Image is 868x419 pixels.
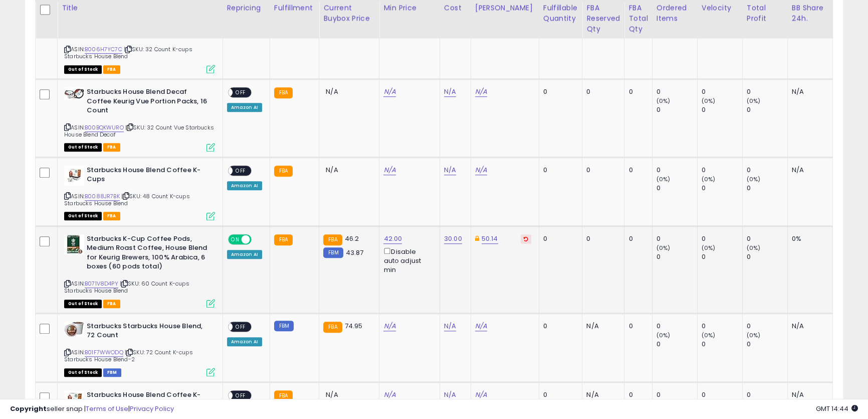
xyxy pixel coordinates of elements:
[628,234,644,243] div: 0
[702,331,716,339] small: (0%)
[628,322,644,331] div: 0
[233,88,249,97] span: OFF
[345,321,363,331] span: 74.95
[64,45,192,60] span: | SKU: 32 Count K-cups Starbucks House Blend
[628,87,644,96] div: 0
[747,331,761,339] small: (0%)
[702,97,716,105] small: (0%)
[657,234,697,243] div: 0
[326,165,338,175] span: N/A
[64,192,190,207] span: | SKU: 48 Count K-cups Starbucks House Blend
[85,280,118,288] a: B071V8D4PY
[229,235,242,243] span: ON
[323,322,342,333] small: FBA
[747,234,787,243] div: 0
[64,280,189,295] span: | SKU: 60 Count K-cups Starbucks House Blend
[444,234,462,244] a: 30.00
[64,234,215,307] div: ASIN:
[702,87,742,96] div: 0
[747,175,761,183] small: (0%)
[85,348,123,357] a: B01F7WWODQ
[444,3,467,13] div: Cost
[702,322,742,331] div: 0
[274,321,294,331] small: FBM
[227,250,262,259] div: Amazon AI
[10,404,47,413] strong: Copyright
[586,234,616,243] div: 0
[103,65,120,74] span: FBA
[64,9,215,72] div: ASIN:
[274,87,293,98] small: FBA
[475,3,535,13] div: [PERSON_NAME]
[227,103,262,112] div: Amazon AI
[657,331,671,339] small: (0%)
[233,322,249,331] span: OFF
[702,3,738,13] div: Velocity
[586,87,616,96] div: 0
[543,234,575,243] div: 0
[64,166,215,219] div: ASIN:
[657,322,697,331] div: 0
[702,252,742,261] div: 0
[274,166,293,177] small: FBA
[657,105,697,114] div: 0
[64,300,102,308] span: All listings that are currently out of stock and unavailable for purchase on Amazon
[274,3,315,13] div: Fulfillment
[702,166,742,175] div: 0
[543,322,575,331] div: 0
[657,3,693,24] div: Ordered Items
[444,87,456,97] a: N/A
[657,87,697,96] div: 0
[747,105,787,114] div: 0
[383,246,431,274] div: Disable auto adjust min
[345,234,359,243] span: 46.2
[383,165,395,175] a: N/A
[747,252,787,261] div: 0
[64,322,84,337] img: 51lv0HF-GzL._SL40_.jpg
[383,234,402,244] a: 42.00
[103,368,121,377] span: FBM
[792,322,825,331] div: N/A
[87,234,208,274] b: Starbucks K-Cup Coffee Pods, Medium Roast Coffee, House Blend for Keurig Brewers, 100% Arabica, 6...
[702,184,742,193] div: 0
[657,244,671,252] small: (0%)
[657,252,697,261] div: 0
[747,322,787,331] div: 0
[130,404,174,413] a: Privacy Policy
[657,340,697,349] div: 0
[346,248,364,257] span: 43.87
[227,337,262,346] div: Amazon AI
[87,87,208,118] b: Starbucks House Blend Decaf Coffee Keurig Vue Portion Packs, 16 Count
[64,87,215,151] div: ASIN:
[792,166,825,175] div: N/A
[543,166,575,175] div: 0
[586,166,616,175] div: 0
[85,192,120,201] a: B0088JR7BK
[482,234,498,244] a: 50.14
[702,340,742,349] div: 0
[383,3,435,13] div: Min Price
[816,404,858,413] span: 2025-09-9 14:44 GMT
[233,166,249,175] span: OFF
[702,175,716,183] small: (0%)
[103,143,120,152] span: FBA
[86,404,128,413] a: Terms of Use
[274,234,293,245] small: FBA
[87,166,208,187] b: Starbucks House Blend Coffee K-Cups
[64,166,84,186] img: 41+cGgoW44L._SL40_.jpg
[64,143,102,152] span: All listings that are currently out of stock and unavailable for purchase on Amazon
[323,234,342,245] small: FBA
[62,3,219,13] div: Title
[475,165,487,175] a: N/A
[64,322,215,375] div: ASIN:
[702,234,742,243] div: 0
[543,3,578,24] div: Fulfillable Quantity
[792,234,825,243] div: 0%
[323,3,375,24] div: Current Buybox Price
[85,45,122,54] a: B006H7YC7C
[792,87,825,96] div: N/A
[250,235,266,243] span: OFF
[747,3,783,24] div: Total Profit
[747,340,787,349] div: 0
[586,322,616,331] div: N/A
